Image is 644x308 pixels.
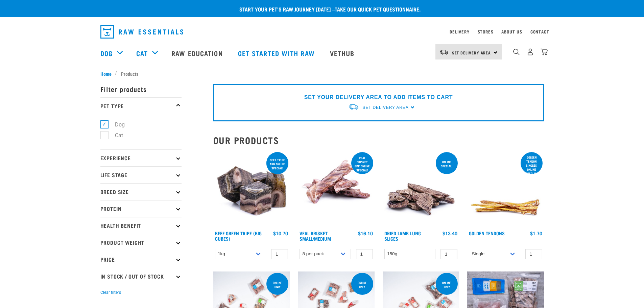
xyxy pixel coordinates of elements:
[452,51,491,54] span: Set Delivery Area
[521,152,543,179] div: Golden Tendon singles online special!
[358,231,373,236] div: $16.10
[351,278,373,292] div: Online Only
[348,103,359,111] img: van-moving.png
[298,151,375,228] img: 1207 Veal Brisket 4pp 01
[266,278,288,292] div: Online Only
[273,231,288,236] div: $10.70
[95,22,549,41] nav: dropdown navigation
[513,49,520,55] img: home-icon-1@2x.png
[136,48,148,58] a: Cat
[271,249,288,259] input: 1
[100,200,182,217] p: Protein
[266,155,288,173] div: Beef tripe 1kg online special!
[383,151,459,228] img: 1303 Lamb Lung Slices 01
[231,40,323,67] a: Get started with Raw
[530,30,549,33] a: Contact
[527,48,534,55] img: user.png
[104,131,126,140] label: Cat
[436,278,458,292] div: Online Only
[100,289,121,295] button: Clear filters
[215,232,262,240] a: Beef Green Tripe (Big Cubes)
[467,151,544,228] img: 1293 Golden Tendons 01
[356,249,373,259] input: 1
[530,231,542,236] div: $1.70
[304,93,453,101] p: SET YOUR DELIVERY AREA TO ADD ITEMS TO CART
[478,30,494,33] a: Stores
[100,183,182,200] p: Breed Size
[323,40,363,67] a: Vethub
[100,268,182,285] p: In Stock / Out Of Stock
[100,70,112,77] span: Home
[300,232,331,240] a: Veal Brisket Small/Medium
[351,153,373,175] div: Veal Brisket 8pp online special!
[469,232,505,234] a: Golden Tendons
[100,70,544,77] nav: breadcrumbs
[362,105,408,110] span: Set Delivery Area
[541,48,548,55] img: home-icon@2x.png
[100,234,182,251] p: Product Weight
[443,231,457,236] div: $13.40
[213,151,290,228] img: 1044 Green Tripe Beef
[450,30,469,33] a: Delivery
[440,249,457,259] input: 1
[436,157,458,171] div: ONLINE SPECIAL!
[213,135,544,145] h2: Our Products
[384,232,421,240] a: Dried Lamb Lung Slices
[100,149,182,166] p: Experience
[100,48,113,58] a: Dog
[100,25,183,39] img: Raw Essentials Logo
[525,249,542,259] input: 1
[104,120,127,129] label: Dog
[501,30,522,33] a: About Us
[100,80,182,97] p: Filter products
[100,70,115,77] a: Home
[335,7,421,10] a: take our quick pet questionnaire.
[100,251,182,268] p: Price
[100,97,182,114] p: Pet Type
[100,217,182,234] p: Health Benefit
[100,166,182,183] p: Life Stage
[439,49,449,55] img: van-moving.png
[165,40,231,67] a: Raw Education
